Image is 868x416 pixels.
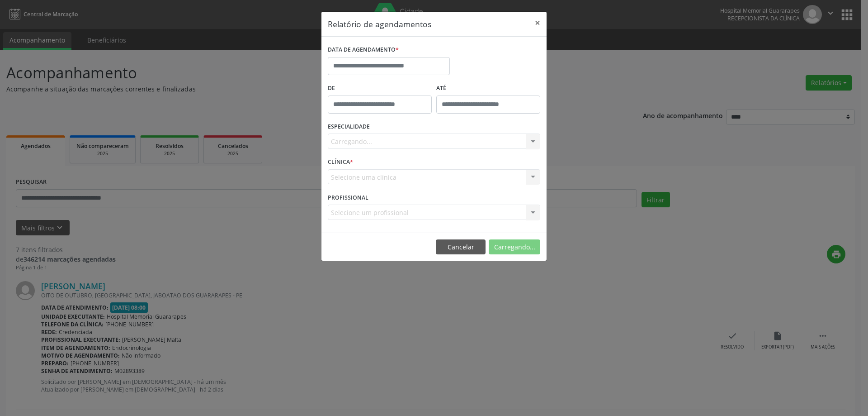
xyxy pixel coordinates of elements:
[328,191,368,205] label: PROFISSIONAL
[436,81,540,96] label: ATÉ
[528,12,547,34] button: Close
[436,239,486,255] button: Cancelar
[328,18,431,30] h5: Relatório de agendamentos
[489,239,540,255] button: Carregando...
[328,155,353,169] label: CLÍNICA
[328,120,370,134] label: ESPECIALIDADE
[328,81,432,96] label: De
[328,43,399,57] label: DATA DE AGENDAMENTO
